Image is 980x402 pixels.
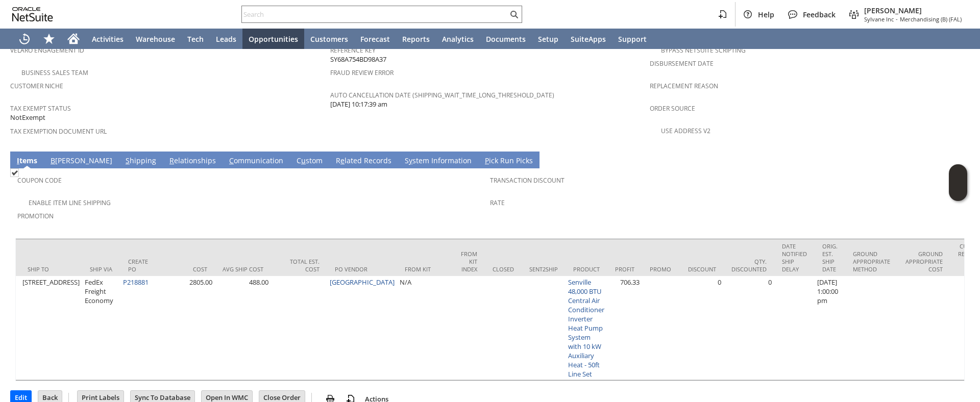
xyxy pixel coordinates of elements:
a: Tech [181,29,210,49]
a: Rate [490,198,505,207]
img: Checked [10,168,19,177]
div: From Kit [405,265,446,273]
a: Promotion [17,212,54,220]
span: Activities [92,34,124,44]
a: Custom [294,156,325,167]
td: 488.00 [215,276,271,380]
a: SuiteApps [565,29,612,49]
span: B [51,156,55,165]
span: [DATE] 10:17:39 am [330,99,387,109]
span: y [409,156,412,165]
span: P [485,156,489,165]
span: SY68A754BD98A37 [330,55,386,64]
span: u [301,156,306,165]
a: Opportunities [242,29,304,49]
a: Auto Cancellation Date (shipping_wait_time_long_threshold_date) [330,91,554,99]
iframe: Click here to launch Oracle Guided Learning Help Panel [949,164,967,201]
span: I [17,156,19,165]
a: Coupon Code [17,176,62,185]
div: Total Est. Cost [279,258,320,273]
a: Items [14,156,40,167]
span: e [340,156,345,165]
svg: logo [12,7,53,21]
div: Discount [688,265,716,273]
span: - [896,15,898,23]
span: Opportunities [249,34,298,44]
a: B[PERSON_NAME] [48,156,115,167]
span: Merchandising (B) (FAL) [900,15,962,23]
a: Senville 48,000 BTU Central Air Conditioner Inverter Heat Pump System with 10 kW Auxiliary Heat -... [568,278,604,379]
div: Product [573,265,600,273]
a: Documents [480,29,532,49]
a: System Information [402,156,474,167]
div: Orig. Est. Ship Date [822,242,838,273]
span: Help [758,10,774,19]
a: Fraud Review Error [330,68,394,77]
td: FedEx Freight Economy [82,276,120,380]
span: R [169,156,174,165]
div: Ground Appropriate Method [853,250,890,273]
a: [GEOGRAPHIC_DATA] [330,278,395,287]
span: Support [618,34,647,44]
span: Feedback [803,10,836,19]
span: Reports [402,34,430,44]
a: Pick Run Picks [482,156,535,167]
span: SuiteApps [571,34,606,44]
a: Reports [396,29,436,49]
div: Qty. Discounted [731,258,767,273]
td: 0 [680,276,724,380]
td: [STREET_ADDRESS] [20,276,82,380]
div: Ship To [28,265,75,273]
a: Forecast [354,29,396,49]
a: Home [61,29,86,49]
a: Warehouse [130,29,181,49]
a: Order Source [650,104,695,113]
a: Activities [86,29,130,49]
td: 0 [724,276,774,380]
a: Shipping [123,156,159,167]
svg: Search [508,8,520,20]
span: Documents [486,34,526,44]
a: Tax Exemption Document URL [10,127,107,136]
a: Transaction Discount [490,176,565,185]
a: Disbursement Date [650,59,714,68]
span: C [229,156,234,165]
span: Oracle Guided Learning Widget. To move around, please hold and drag [949,183,967,202]
a: Analytics [436,29,480,49]
svg: Home [67,33,80,45]
div: Create PO [128,258,151,273]
a: Customers [304,29,354,49]
span: Leads [216,34,236,44]
a: Replacement reason [650,82,718,90]
div: Promo [650,265,673,273]
div: Closed [493,265,514,273]
span: Forecast [360,34,390,44]
div: Profit [615,265,634,273]
a: Relationships [167,156,218,167]
span: S [126,156,130,165]
a: P218881 [123,278,149,287]
span: Warehouse [136,34,175,44]
div: Ship Via [90,265,113,273]
a: Recent Records [12,29,37,49]
div: From Kit Index [461,250,477,273]
a: Unrolled view on [951,154,964,166]
div: Avg Ship Cost [223,265,263,273]
div: Ground Appropriate Cost [905,250,943,273]
input: Search [242,8,508,20]
span: Analytics [442,34,474,44]
div: Date Notified Ship Delay [782,242,807,273]
svg: Shortcuts [43,33,55,45]
span: Sylvane Inc [864,15,894,23]
a: Setup [532,29,565,49]
div: Shortcuts [37,29,61,49]
a: Bypass NetSuite Scripting [661,46,746,55]
a: Enable Item Line Shipping [29,198,111,207]
td: N/A [397,276,453,380]
a: Customer Niche [10,82,63,90]
a: Use Address V2 [661,127,710,135]
a: Reference Key [330,46,376,55]
div: Sent2Ship [529,265,558,273]
td: 2805.00 [159,276,215,380]
a: Business Sales Team [21,68,88,77]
